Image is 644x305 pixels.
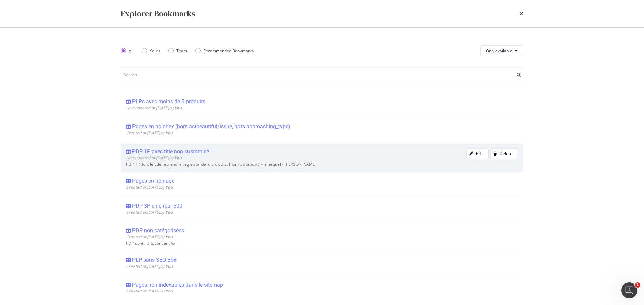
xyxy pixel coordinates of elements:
div: Edit [476,151,483,156]
span: Created on [DATE] by [126,288,173,294]
b: You [174,105,182,111]
div: PLP sans SEO Box [132,257,176,263]
div: Yours [150,48,160,54]
b: You [165,263,173,269]
div: PDP 1P dont le title reprend la règle standard crowdin : [nom du produit] - [marque] • [PERSON_NAME] [126,162,518,167]
div: PDP 3P en erreur 500 [132,203,182,209]
span: Only available [486,48,512,54]
button: Only available [480,45,523,56]
button: Delete [490,148,518,159]
button: Edit [466,148,489,159]
div: Recommended Bookmarks [203,48,254,54]
b: You [165,130,173,136]
b: You [174,155,182,161]
span: Created on [DATE] by [126,184,173,190]
div: Pages en noindex (hors actbeautiful/issue, hors approaching_type) [132,123,290,130]
div: All [129,48,133,54]
div: PDP dont l'URL contient /c/ [126,241,518,246]
span: Last updated on [DATE] by [126,105,182,111]
span: Created on [DATE] by [126,130,173,136]
iframe: Intercom live chat [621,282,637,298]
b: You [165,209,173,215]
div: Pages en noindex [132,178,174,184]
div: All [121,48,133,54]
div: PDP 1P avec title non customisé [132,148,209,155]
b: You [165,288,173,294]
span: Created on [DATE] by [126,209,173,215]
span: Last updated on [DATE] by [126,155,182,161]
b: You [165,184,173,190]
div: PLPs avec moins de 5 produits [132,98,205,105]
div: Delete [500,151,512,156]
div: PDP non catégorisées [132,227,184,234]
span: Created on [DATE] by [126,234,173,240]
b: You [165,234,173,240]
div: Team [168,48,187,54]
div: Yours [142,48,160,54]
span: Created on [DATE] by [126,263,173,269]
div: Team [176,48,187,54]
input: Search [121,67,523,83]
div: Recommended Bookmarks [195,48,254,54]
div: Explorer Bookmarks [121,8,195,19]
span: 1 [635,282,640,288]
div: times [519,8,523,19]
div: Pages non indexables dans le sitemap [132,282,223,288]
